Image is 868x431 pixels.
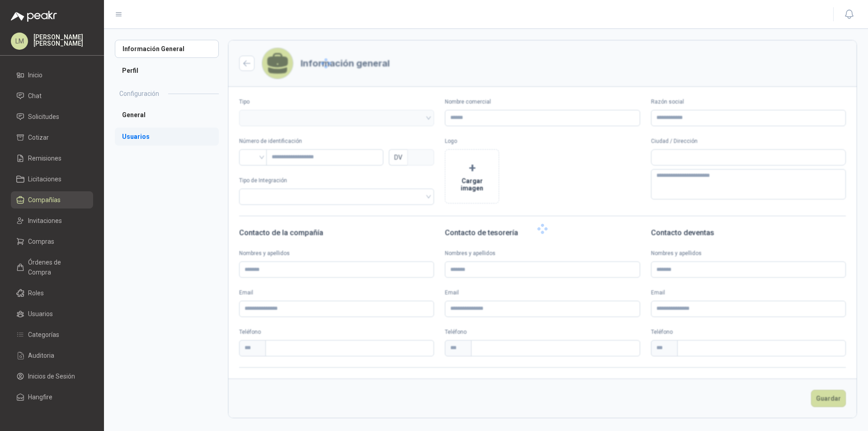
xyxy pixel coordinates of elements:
a: Invitaciones [11,212,93,229]
a: Chat [11,87,93,104]
span: Licitaciones [28,174,61,184]
span: Remisiones [28,153,61,163]
a: Usuarios [115,128,219,146]
div: LM [11,33,28,50]
a: Roles [11,284,93,302]
span: Hangfire [28,392,52,402]
span: Compras [28,237,54,246]
a: Perfil [115,62,219,80]
a: Información General [115,40,219,58]
a: Compras [11,233,93,250]
a: Cotizar [11,129,93,146]
a: Usuarios [11,305,93,322]
img: Logo peakr [11,11,57,22]
a: Órdenes de Compra [11,254,93,281]
span: Cotizar [28,133,49,142]
a: General [115,106,219,124]
p: [PERSON_NAME] [PERSON_NAME] [33,34,93,47]
a: Licitaciones [11,171,93,188]
a: Auditoria [11,347,93,364]
span: Compañías [28,195,61,205]
a: Remisiones [11,150,93,167]
a: Inicios de Sesión [11,368,93,385]
span: Chat [28,91,42,101]
a: Solicitudes [11,108,93,125]
span: Invitaciones [28,216,62,226]
a: Categorías [11,326,93,343]
span: Inicio [28,70,42,80]
a: Compañías [11,191,93,208]
a: Hangfire [11,388,93,406]
span: Usuarios [28,309,53,319]
span: Inicios de Sesión [28,371,75,381]
span: Órdenes de Compra [28,257,85,277]
span: Categorías [28,330,59,340]
span: Solicitudes [28,112,59,122]
a: Inicio [11,66,93,84]
span: Roles [28,288,44,298]
h2: Configuración [119,89,159,99]
span: Auditoria [28,350,54,360]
